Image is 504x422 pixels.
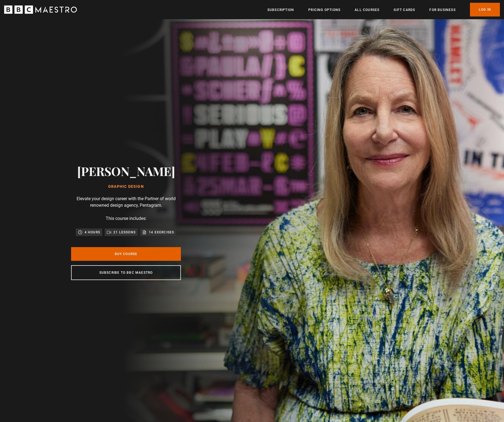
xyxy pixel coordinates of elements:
a: Subscription [267,7,294,13]
p: 14 exercises [149,230,174,235]
p: 4 hours [85,230,100,235]
p: This course includes: [106,215,147,222]
svg: BBC Maestro [4,5,77,14]
a: Subscribe to BBC Maestro [71,265,181,280]
nav: Primary [267,3,500,16]
h2: [PERSON_NAME] [77,164,175,178]
a: Buy Course [71,247,181,261]
a: Gift Cards [394,7,415,13]
a: Pricing Options [308,7,340,13]
p: 21 lessons [113,230,136,235]
p: Elevate your design career with the Partner of world renowned design agency, Pentagram. [71,195,181,209]
a: All Courses [355,7,379,13]
a: Log In [470,3,500,16]
h1: Graphic Design [77,185,175,189]
a: For business [429,7,455,13]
